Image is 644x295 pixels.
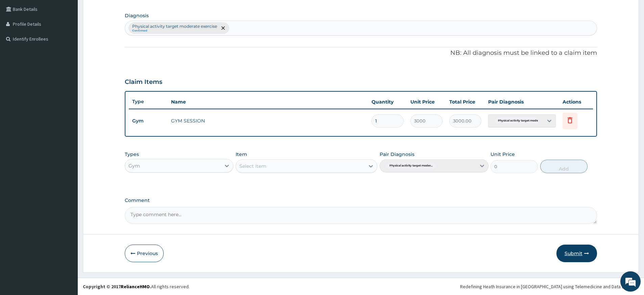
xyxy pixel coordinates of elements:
[121,283,150,290] a: RelianceHMO
[540,160,588,173] button: Add
[125,198,597,203] label: Comment
[446,95,485,109] th: Total Price
[125,78,162,86] h3: Claim Items
[39,85,93,154] span: We're online!
[380,151,414,158] label: Pair Diagnosis
[78,278,644,295] footer: All rights reserved.
[128,162,140,169] div: Gym
[125,152,139,157] label: Types
[368,95,407,109] th: Quantity
[239,163,266,169] div: Select Item
[35,38,114,47] div: Chat with us now
[125,49,597,58] p: NB: All diagnosis must be linked to a claim item
[559,95,593,109] th: Actions
[236,151,247,158] label: Item
[125,12,149,19] label: Diagnosis
[485,95,559,109] th: Pair Diagnosis
[129,115,168,127] td: Gym
[491,151,515,158] label: Unit Price
[125,245,164,262] button: Previous
[168,95,368,109] th: Name
[407,95,446,109] th: Unit Price
[168,114,368,128] td: GYM SESSION
[13,34,27,51] img: d_794563401_company_1708531726252_794563401
[3,185,129,208] textarea: Type your message and hit 'Enter'
[556,245,597,262] button: Submit
[460,283,639,290] div: Redefining Heath Insurance in [GEOGRAPHIC_DATA] using Telemedicine and Data Science!
[129,95,168,108] th: Type
[111,3,127,20] div: Minimize live chat window
[83,283,151,290] strong: Copyright © 2017 .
